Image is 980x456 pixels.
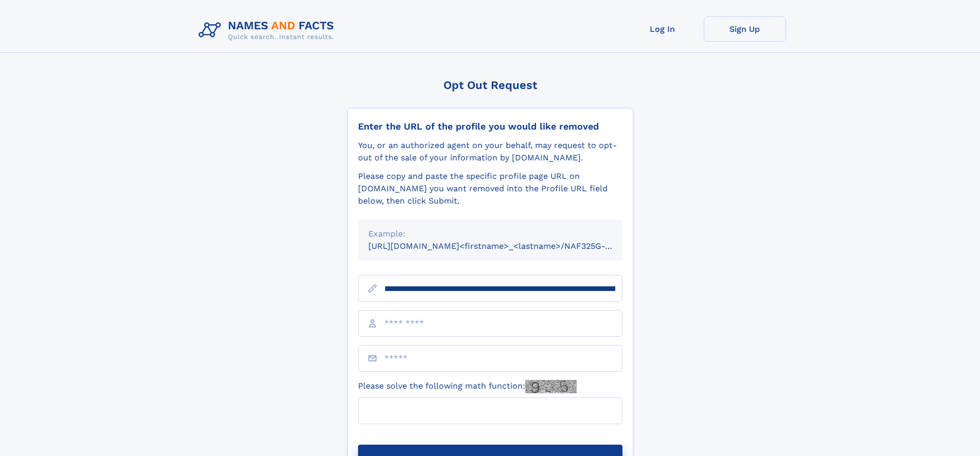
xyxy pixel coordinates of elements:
[358,170,622,207] div: Please copy and paste the specific profile page URL on [DOMAIN_NAME] you want removed into the Pr...
[368,241,642,251] small: [URL][DOMAIN_NAME]<firstname>_<lastname>/NAF325G-xxxxxxxx
[347,79,633,92] div: Opt Out Request
[358,139,622,164] div: You, or an authorized agent on your behalf, may request to opt-out of the sale of your informatio...
[358,380,577,393] label: Please solve the following math function:
[194,16,343,44] img: Logo Names and Facts
[621,16,704,42] a: Log In
[368,228,612,240] div: Example:
[358,121,622,132] div: Enter the URL of the profile you would like removed
[704,16,786,42] a: Sign Up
